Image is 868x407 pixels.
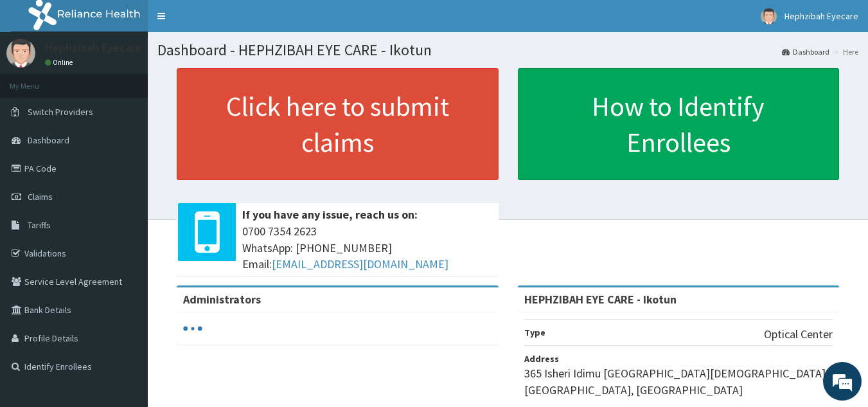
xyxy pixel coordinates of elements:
span: Switch Providers [28,106,93,118]
b: Address [524,353,559,365]
a: How to Identify Enrollees [518,68,840,180]
a: [EMAIL_ADDRESS][DOMAIN_NAME] [272,257,448,271]
li: Here [831,46,858,57]
p: Optical Center [764,326,833,343]
a: Online [45,58,76,67]
b: Type [524,327,545,338]
p: Hephzibah Eyecare [45,42,141,53]
strong: HEPHZIBAH EYE CARE - Ikotun [524,292,677,307]
h1: Dashboard - HEPHZIBAH EYE CARE - Ikotun [157,42,858,59]
span: Hephzibah Eyecare [784,10,858,22]
svg: audio-loading [183,319,202,338]
p: 365 Isheri Idimu [GEOGRAPHIC_DATA][DEMOGRAPHIC_DATA], [GEOGRAPHIC_DATA], [GEOGRAPHIC_DATA] [524,365,833,398]
span: Tariffs [28,219,51,231]
img: User Image [6,39,35,68]
img: User Image [761,8,777,24]
a: Dashboard [782,46,829,57]
span: Dashboard [28,134,69,146]
span: 0700 7354 2623 WhatsApp: [PHONE_NUMBER] Email: [242,223,492,273]
b: If you have any issue, reach us on: [242,207,418,222]
a: Click here to submit claims [177,68,499,180]
span: Claims [28,191,53,203]
b: Administrators [183,292,261,307]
